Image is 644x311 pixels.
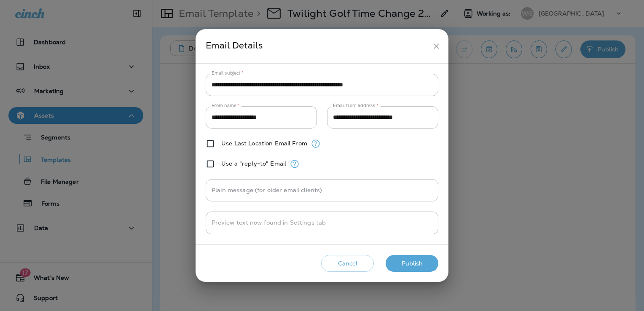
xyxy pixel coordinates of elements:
label: Email subject [212,70,244,76]
button: Publish [386,255,438,272]
button: Cancel [321,255,374,272]
label: Use a "reply-to" Email [221,160,286,167]
button: close [429,38,444,54]
div: Email Details [206,38,429,54]
label: From name [212,102,239,109]
label: Email from address [333,102,378,109]
label: Use Last Location Email From [221,140,307,147]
